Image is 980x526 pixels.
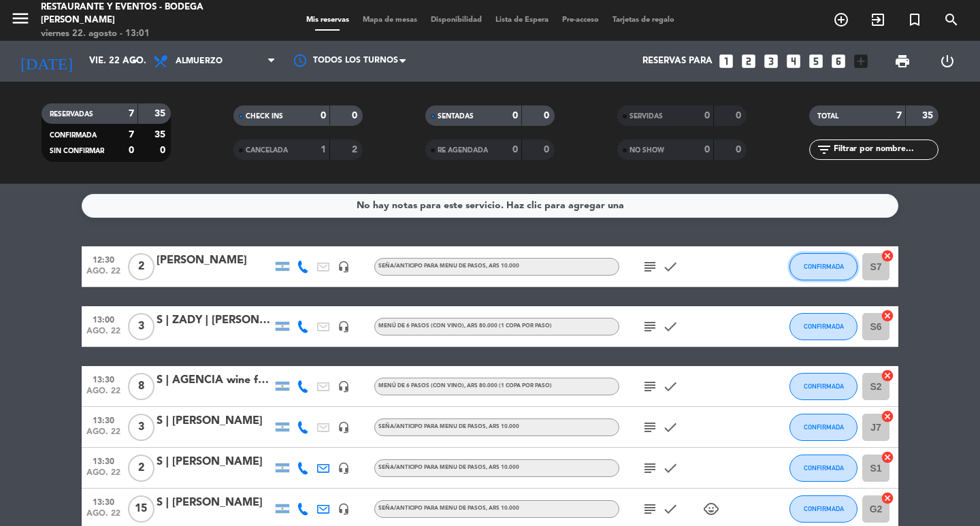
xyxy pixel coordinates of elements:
span: CONFIRMADA [804,263,844,270]
i: check [662,460,679,476]
span: , ARS 80.000 (1 copa por paso) [464,323,552,329]
span: print [894,53,911,69]
i: check [662,318,679,335]
span: 3 [128,313,154,340]
input: Filtrar por nombre... [832,142,938,157]
strong: 0 [544,145,552,154]
span: 13:00 [86,311,120,327]
span: MENÚ DE 6 PASOS (Con vino) [378,323,552,329]
span: Seña/anticipo para MENU DE PASOS [378,424,519,429]
div: S | ZADY | [PERSON_NAME] | [PERSON_NAME] [157,312,272,329]
span: ago. 22 [86,327,120,342]
i: subject [642,378,658,395]
div: S | [PERSON_NAME] [157,453,272,471]
span: CONFIRMADA [804,423,844,431]
i: search [943,12,960,28]
button: CONFIRMADA [789,313,857,340]
span: CONFIRMADA [804,323,844,330]
i: headset_mic [338,380,350,393]
span: 12:30 [86,251,120,267]
i: subject [642,259,658,275]
i: looks_3 [762,52,780,70]
button: CONFIRMADA [789,373,857,400]
i: headset_mic [338,261,350,273]
span: 3 [128,414,154,441]
span: CONFIRMADA [804,464,844,472]
strong: 0 [736,111,744,120]
span: 2 [128,253,154,280]
span: 8 [128,373,154,400]
span: ago. 22 [86,267,120,282]
div: LOG OUT [925,41,970,82]
strong: 7 [896,111,902,120]
span: TOTAL [817,113,838,120]
strong: 0 [704,145,710,154]
span: , ARS 80.000 (1 copa por paso) [464,383,552,389]
span: ago. 22 [86,509,120,525]
i: filter_list [816,142,832,158]
div: viernes 22. agosto - 13:01 [41,27,235,41]
i: cancel [881,410,894,423]
span: CONFIRMADA [804,382,844,390]
i: looks_two [740,52,757,70]
span: SENTADAS [438,113,474,120]
span: ago. 22 [86,427,120,443]
i: child_care [703,501,719,517]
button: menu [10,8,31,33]
span: Disponibilidad [424,16,489,24]
i: looks_6 [830,52,847,70]
div: S | [PERSON_NAME] [157,494,272,512]
span: SERVIDAS [630,113,663,120]
i: check [662,419,679,435]
span: Mapa de mesas [356,16,424,24]
strong: 0 [352,111,360,120]
i: headset_mic [338,320,350,333]
span: CONFIRMADA [804,505,844,512]
i: add_circle_outline [833,12,849,28]
i: cancel [881,309,894,323]
div: Restaurante y Eventos - Bodega [PERSON_NAME] [41,1,235,27]
div: S | [PERSON_NAME] [157,412,272,430]
span: Seña/anticipo para MENU DE PASOS [378,506,519,511]
strong: 35 [922,111,936,120]
span: 15 [128,495,154,523]
i: cancel [881,249,894,263]
span: Mis reservas [299,16,356,24]
span: RE AGENDADA [438,147,488,154]
i: subject [642,419,658,435]
span: Reservas para [642,56,713,67]
strong: 7 [129,109,134,118]
strong: 35 [154,130,168,139]
strong: 0 [544,111,552,120]
i: cancel [881,369,894,382]
i: power_settings_new [939,53,955,69]
span: , ARS 10.000 [486,465,519,470]
i: subject [642,501,658,517]
strong: 0 [512,145,518,154]
span: Seña/anticipo para MENU DE PASOS [378,263,519,269]
div: [PERSON_NAME] [157,252,272,269]
i: cancel [881,450,894,464]
strong: 0 [321,111,326,120]
i: arrow_drop_down [127,53,143,69]
span: MENÚ DE 6 PASOS (Con vino) [378,383,552,389]
span: CONFIRMADA [50,132,97,139]
span: RESERVADAS [50,111,93,118]
i: subject [642,460,658,476]
span: ago. 22 [86,468,120,484]
span: SIN CONFIRMAR [50,148,104,154]
span: , ARS 10.000 [486,506,519,511]
span: 13:30 [86,371,120,387]
span: 13:30 [86,412,120,427]
span: , ARS 10.000 [486,424,519,429]
strong: 0 [704,111,710,120]
strong: 0 [512,111,518,120]
span: CANCELADA [246,147,288,154]
strong: 1 [321,145,326,154]
strong: 35 [154,109,168,118]
i: cancel [881,491,894,505]
i: turned_in_not [906,12,923,28]
span: 13:30 [86,453,120,468]
div: No hay notas para este servicio. Haz clic para agregar una [357,198,624,214]
strong: 0 [736,145,744,154]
